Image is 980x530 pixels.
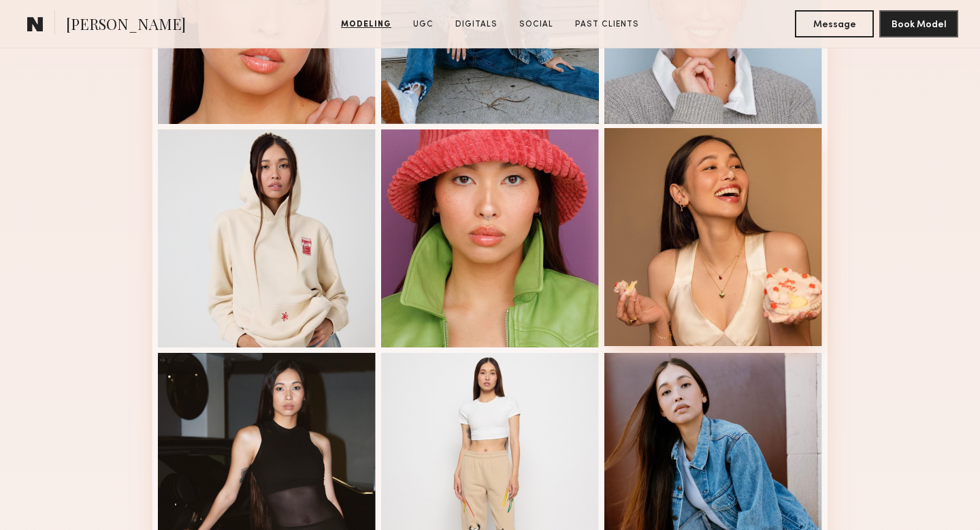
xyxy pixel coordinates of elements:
[408,18,439,31] a: UGC
[336,18,397,31] a: Modeling
[879,18,958,29] a: Book Model
[879,10,958,37] button: Book Model
[450,18,503,31] a: Digitals
[795,10,874,37] button: Message
[570,18,644,31] a: Past Clients
[66,14,186,37] span: [PERSON_NAME]
[514,18,559,31] a: Social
